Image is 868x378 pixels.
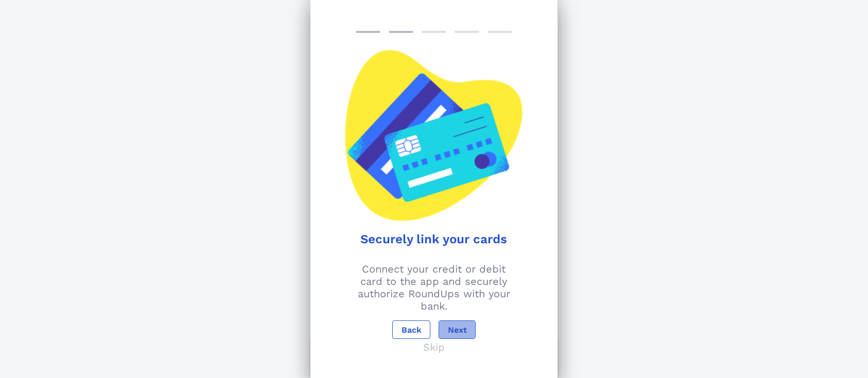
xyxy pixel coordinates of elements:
[439,320,476,339] button: Next
[423,341,445,353] p: Skip
[325,232,543,246] h1: Securely link your cards
[317,263,551,312] p: Connect your credit or debit card to the app and securely authorize RoundUps with your bank.
[392,320,430,339] button: Back
[401,325,422,335] span: Back
[447,325,467,335] span: Next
